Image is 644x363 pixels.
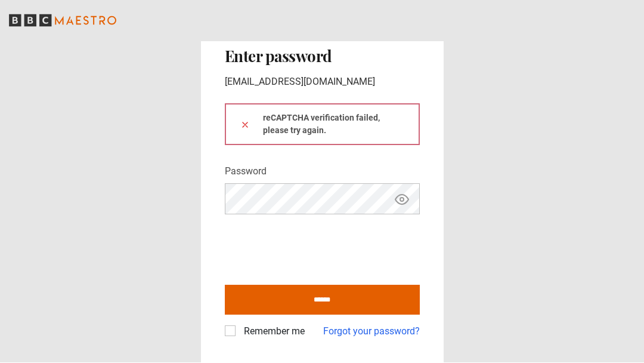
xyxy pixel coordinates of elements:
div: reCAPTCHA verification failed, please try again. [225,104,420,146]
a: Forgot your password? [323,325,420,339]
button: Show password [392,189,412,210]
iframe: reCAPTCHA [225,224,406,271]
svg: BBC Maestro [9,12,116,30]
label: Password [225,165,267,179]
h2: Enter password [225,48,420,66]
label: Remember me [239,325,305,339]
p: [EMAIL_ADDRESS][DOMAIN_NAME] [225,75,420,90]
